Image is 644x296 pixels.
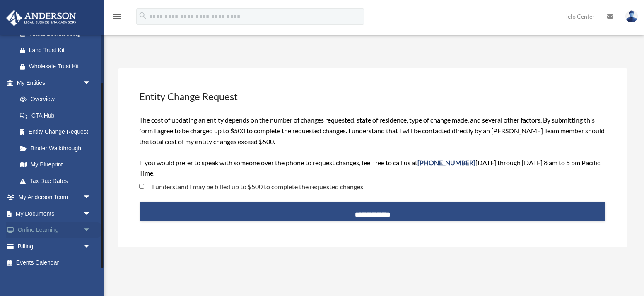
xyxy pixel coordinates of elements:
[12,173,104,189] a: Tax Due Dates
[138,11,147,20] i: search
[4,10,79,26] img: Anderson Advisors Platinum Portal
[6,222,104,238] a: Online Learningarrow_drop_down
[112,12,122,22] i: menu
[12,107,104,124] a: CTA Hub
[144,183,363,190] label: I understand I may be billed up to $500 to complete the requested changes
[138,89,607,104] h3: Entity Change Request
[29,61,93,72] div: Wholesale Trust Kit
[6,255,104,271] a: Events Calendar
[29,45,93,55] div: Land Trust Kit
[12,91,104,108] a: Overview
[417,159,475,166] span: [PHONE_NUMBER]
[83,205,99,222] span: arrow_drop_down
[12,124,99,140] a: Entity Change Request
[6,189,104,206] a: My Anderson Teamarrow_drop_down
[12,140,104,156] a: Binder Walkthrough
[83,189,99,206] span: arrow_drop_down
[6,238,104,255] a: Billingarrow_drop_down
[83,238,99,255] span: arrow_drop_down
[12,42,104,58] a: Land Trust Kit
[83,75,99,91] span: arrow_drop_down
[625,10,638,22] img: User Pic
[6,75,104,91] a: My Entitiesarrow_drop_down
[83,222,99,239] span: arrow_drop_down
[12,58,104,75] a: Wholesale Trust Kit
[112,14,122,22] a: menu
[139,116,605,177] span: The cost of updating an entity depends on the number of changes requested, state of residence, ty...
[6,205,104,222] a: My Documentsarrow_drop_down
[12,156,104,173] a: My Blueprint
